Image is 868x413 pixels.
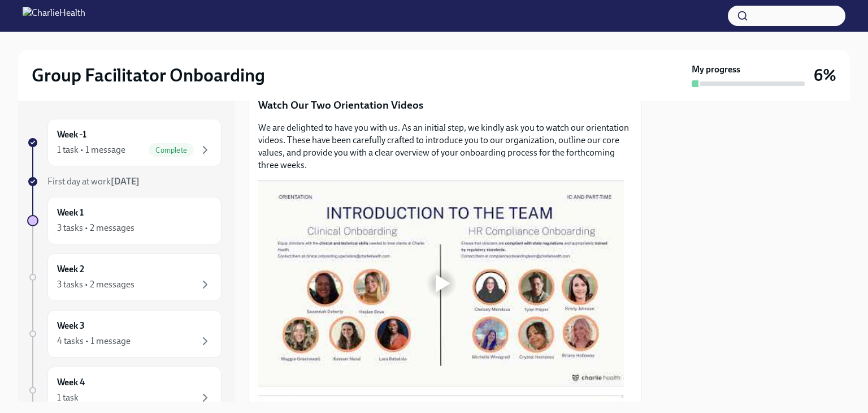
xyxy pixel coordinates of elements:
a: Week 34 tasks • 1 message [27,310,222,358]
div: 1 task [57,392,79,404]
h2: Group Facilitator Onboarding [32,64,265,87]
h3: 6% [814,65,836,85]
p: We are delighted to have you with us. As an initial step, we kindly ask you to watch our orientat... [258,122,632,171]
div: 1 task • 1 message [57,144,125,156]
h6: Week 3 [57,320,85,332]
span: Complete [149,146,194,154]
a: First day at work[DATE] [27,175,222,188]
h6: Week 4 [57,376,85,389]
div: 4 tasks • 1 message [57,335,131,347]
h6: Week 2 [57,263,84,276]
div: 3 tasks • 2 messages [57,278,134,291]
a: Week 13 tasks • 2 messages [27,197,222,244]
p: Watch Our Two Orientation Videos [258,98,632,113]
h6: Week -1 [57,128,86,141]
strong: My progress [692,63,740,76]
div: 3 tasks • 2 messages [57,222,134,234]
h6: Week 1 [57,206,84,219]
a: Week -11 task • 1 messageComplete [27,119,222,166]
img: CharlieHealth [23,7,85,25]
strong: [DATE] [111,176,140,187]
span: First day at work [47,176,140,187]
a: Week 23 tasks • 2 messages [27,253,222,301]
